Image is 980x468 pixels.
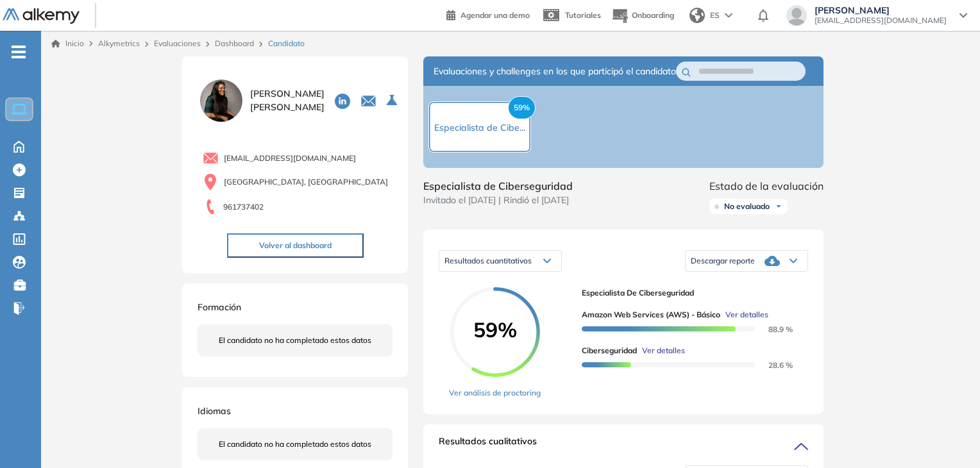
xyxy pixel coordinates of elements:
span: Invitado el [DATE] | Rindió el [DATE] [423,194,573,207]
button: Ver detalles [637,345,685,356]
span: [PERSON_NAME] [815,5,947,15]
span: ES [710,10,720,21]
span: Estado de la evaluación [709,178,824,194]
span: 59% [450,319,540,340]
a: Agendar una demo [446,6,530,22]
span: Onboarding [632,10,674,20]
span: 88.9 % [753,324,793,334]
span: Candidato [268,38,305,49]
span: [EMAIL_ADDRESS][DOMAIN_NAME] [224,153,356,164]
span: Alkymetrics [98,38,140,48]
span: Especialista de Ciberseguridad [582,287,798,299]
span: Resultados cualitativos [439,435,537,455]
span: 961737402 [223,201,264,213]
a: Ver análisis de proctoring [449,387,541,399]
span: No evaluado [724,201,770,212]
span: Resultados cuantitativos [444,256,532,265]
a: Evaluaciones [154,38,201,48]
span: El candidato no ha completado estos datos [219,439,371,450]
span: Agendar una demo [460,10,530,20]
span: Descargar reporte [691,256,755,266]
span: El candidato no ha completado estos datos [219,335,371,346]
span: Especialista de Ciberseguridad [423,178,573,194]
button: Onboarding [611,2,674,29]
span: 59% [508,96,536,119]
button: Seleccione la evaluación activa [382,89,405,112]
span: Especialista de Cibe... [434,122,525,133]
span: Formación [198,301,241,313]
img: Ícono de flecha [775,203,782,210]
span: Ciberseguridad [582,345,637,356]
img: arrow [725,13,732,18]
button: Volver al dashboard [227,233,364,258]
span: [EMAIL_ADDRESS][DOMAIN_NAME] [815,15,947,26]
span: Ver detalles [642,345,685,356]
span: Ver detalles [725,309,768,321]
span: [PERSON_NAME] [PERSON_NAME] [250,87,325,114]
span: Tutoriales [565,10,601,20]
span: Idiomas [198,405,231,417]
i: - [12,51,26,53]
img: Logo [3,8,80,24]
span: Amazon Web Services (AWS) - Básico [582,309,720,321]
span: 28.6 % [753,360,793,370]
a: Inicio [51,38,84,49]
span: Evaluaciones y challenges en los que participó el candidato [434,65,676,78]
a: Dashboard [215,38,254,48]
img: PROFILE_MENU_LOGO_USER [198,77,245,124]
button: Ver detalles [720,309,768,321]
span: [GEOGRAPHIC_DATA], [GEOGRAPHIC_DATA] [224,176,388,188]
img: world [689,8,705,23]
